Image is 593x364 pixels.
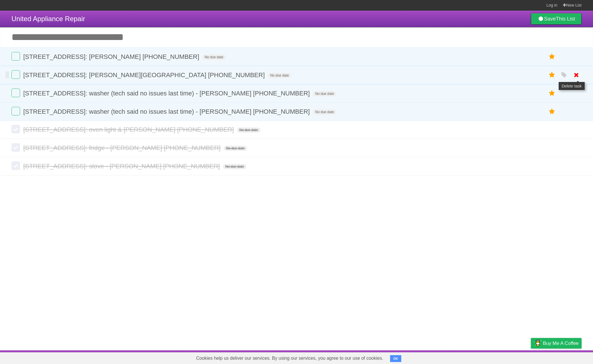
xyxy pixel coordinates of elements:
span: [STREET_ADDRESS]: washer (tech said no issues last time) - [PERSON_NAME] [PHONE_NUMBER] [23,90,311,97]
label: Star task [547,107,558,116]
label: Star task [547,52,558,61]
span: No due date [237,127,260,133]
span: [STREET_ADDRESS]: [PERSON_NAME] [PHONE_NUMBER] [23,53,201,60]
a: Suggest a feature [545,352,582,363]
span: [STREET_ADDRESS]: [PERSON_NAME][GEOGRAPHIC_DATA] [PHONE_NUMBER] [23,71,266,79]
span: [STREET_ADDRESS]: stove - [PERSON_NAME] [PHONE_NUMBER] [23,163,221,170]
span: [STREET_ADDRESS]: washer (tech said no issues last time) - [PERSON_NAME] [PHONE_NUMBER] [23,108,311,115]
span: No due date [202,55,226,60]
a: Privacy [523,352,538,363]
span: [STREET_ADDRESS]: oven light & [PERSON_NAME] [PHONE_NUMBER] [23,126,235,133]
img: Buy me a coffee [534,338,541,348]
a: SaveThis List [531,13,582,25]
span: [STREET_ADDRESS]: fridge - [PERSON_NAME] [PHONE_NUMBER] [23,144,222,151]
span: No due date [223,164,246,169]
label: Done [11,107,20,115]
label: Done [11,125,20,133]
a: About [455,352,467,363]
a: Developers [474,352,497,363]
button: OK [390,355,401,362]
span: United Appliance Repair [11,15,85,23]
label: Done [11,70,20,79]
span: No due date [268,73,291,78]
label: Star task [547,70,558,80]
span: Cookies help us deliver our services. By using our services, you agree to our use of cookies. [190,353,389,364]
span: No due date [313,109,336,115]
span: No due date [313,91,336,96]
span: Buy me a coffee [543,338,579,348]
label: Done [11,161,20,170]
label: Done [11,89,20,97]
label: Done [11,52,20,61]
b: This List [556,16,575,22]
label: Done [11,143,20,152]
a: Terms [504,352,517,363]
a: Buy me a coffee [531,338,582,349]
label: Star task [547,89,558,98]
span: No due date [224,146,247,151]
